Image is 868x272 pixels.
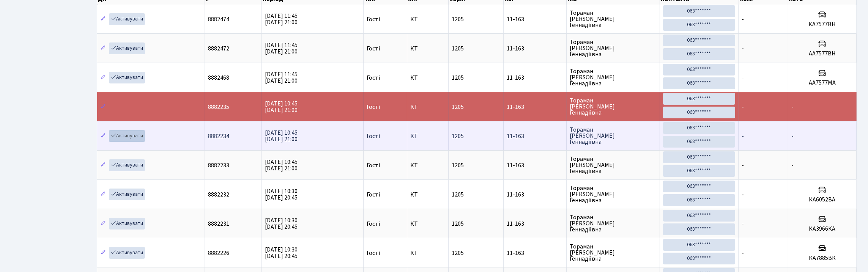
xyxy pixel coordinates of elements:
[208,15,229,24] span: 8882474
[208,161,229,170] span: 8882233
[791,161,794,170] span: -
[452,249,464,257] span: 1205
[452,74,464,82] span: 1205
[452,132,464,140] span: 1205
[109,72,145,83] a: Активувати
[791,21,853,28] h5: КА7577ВН
[410,162,445,168] span: КТ
[791,50,853,57] h5: АА7577ВН
[452,220,464,228] span: 1205
[109,247,145,259] a: Активувати
[570,10,657,28] span: Тораман [PERSON_NAME] Геннадіївна
[265,12,298,27] span: [DATE] 11:45 [DATE] 21:00
[265,216,298,231] span: [DATE] 10:30 [DATE] 20:45
[791,196,853,203] h5: КА6052ВА
[452,190,464,199] span: 1205
[791,132,794,140] span: -
[570,127,657,145] span: Тораман [PERSON_NAME] Геннадіївна
[742,103,744,111] span: -
[410,104,445,110] span: КТ
[742,190,744,199] span: -
[109,159,145,171] a: Активувати
[507,250,563,256] span: 11-163
[507,162,563,168] span: 11-163
[109,13,145,25] a: Активувати
[265,245,298,260] span: [DATE] 10:30 [DATE] 20:45
[507,46,563,52] span: 11-163
[570,68,657,86] span: Тораман [PERSON_NAME] Геннадіївна
[367,221,380,227] span: Гості
[507,221,563,227] span: 11-163
[742,15,744,24] span: -
[507,192,563,198] span: 11-163
[367,192,380,198] span: Гості
[742,44,744,53] span: -
[367,133,380,139] span: Гості
[109,218,145,230] a: Активувати
[265,70,298,85] span: [DATE] 11:45 [DATE] 21:00
[570,214,657,233] span: Тораман [PERSON_NAME] Геннадіївна
[742,74,744,82] span: -
[367,104,380,110] span: Гості
[410,16,445,22] span: КТ
[452,161,464,170] span: 1205
[109,42,145,54] a: Активувати
[570,97,657,116] span: Тораман [PERSON_NAME] Геннадіївна
[109,189,145,200] a: Активувати
[570,185,657,203] span: Тораман [PERSON_NAME] Геннадіївна
[367,162,380,168] span: Гості
[208,132,229,140] span: 8882234
[791,103,794,111] span: -
[570,39,657,57] span: Тораман [PERSON_NAME] Геннадіївна
[208,220,229,228] span: 8882231
[791,225,853,233] h5: КА3966КА
[208,190,229,199] span: 8882232
[109,130,145,142] a: Активувати
[265,158,298,173] span: [DATE] 10:45 [DATE] 21:00
[570,244,657,262] span: Тораман [PERSON_NAME] Геннадіївна
[410,250,445,256] span: КТ
[570,156,657,174] span: Тораман [PERSON_NAME] Геннадіївна
[452,15,464,24] span: 1205
[410,75,445,81] span: КТ
[742,161,744,170] span: -
[265,129,298,143] span: [DATE] 10:45 [DATE] 21:00
[742,132,744,140] span: -
[507,104,563,110] span: 11-163
[507,75,563,81] span: 11-163
[208,74,229,82] span: 8882468
[410,133,445,139] span: КТ
[452,44,464,53] span: 1205
[791,255,853,262] h5: КА7885ВК
[410,46,445,52] span: КТ
[265,41,298,56] span: [DATE] 11:45 [DATE] 21:00
[507,133,563,139] span: 11-163
[791,79,853,86] h5: АА7577МА
[367,250,380,256] span: Гості
[208,103,229,111] span: 8882235
[265,187,298,202] span: [DATE] 10:30 [DATE] 20:45
[507,16,563,22] span: 11-163
[367,75,380,81] span: Гості
[742,249,744,257] span: -
[452,103,464,111] span: 1205
[208,44,229,53] span: 8882472
[208,249,229,257] span: 8882226
[265,99,298,114] span: [DATE] 10:45 [DATE] 21:00
[367,16,380,22] span: Гості
[742,220,744,228] span: -
[367,46,380,52] span: Гості
[410,221,445,227] span: КТ
[410,192,445,198] span: КТ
